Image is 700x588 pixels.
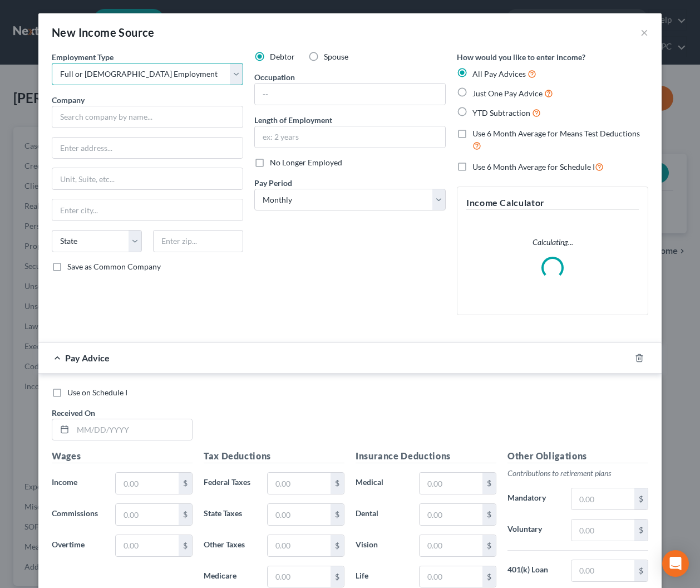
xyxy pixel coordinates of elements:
[472,69,526,79] span: All Pay Advices
[571,560,634,581] input: 0.00
[254,178,292,188] span: Pay Period
[350,566,413,588] label: Life
[472,129,640,138] span: Use 6 Month Average for Means Test Deductions
[270,52,295,61] span: Debtor
[46,503,110,526] label: Commissions
[466,237,639,248] p: Calculating...
[482,473,496,494] div: $
[52,138,243,159] input: Enter address...
[324,52,348,61] span: Spouse
[153,230,243,252] input: Enter zip...
[662,550,689,577] div: Open Intercom Messenger
[52,95,85,105] span: Company
[502,519,565,541] label: Voluntary
[331,504,344,525] div: $
[502,560,565,582] label: 401(k) Loan
[634,520,648,541] div: $
[482,504,496,525] div: $
[52,477,77,487] span: Income
[116,504,179,525] input: 0.00
[198,472,262,494] label: Federal Taxes
[356,449,496,463] h5: Insurance Deductions
[457,51,585,63] label: How would you like to enter income?
[204,449,344,463] h5: Tax Deductions
[507,468,648,479] p: Contributions to retirement plans
[179,535,192,556] div: $
[640,26,648,39] button: ×
[634,488,648,509] div: $
[198,566,262,588] label: Medicare
[350,535,413,557] label: Vision
[472,162,595,171] span: Use 6 Month Average for Schedule I
[472,89,543,98] span: Just One Pay Advice
[52,52,114,62] span: Employment Type
[67,262,161,271] span: Save as Common Company
[52,408,95,418] span: Received On
[268,473,331,494] input: 0.00
[198,503,262,526] label: State Taxes
[571,520,634,541] input: 0.00
[179,504,192,525] div: $
[255,126,445,148] input: ex: 2 years
[502,488,565,510] label: Mandatory
[52,199,243,220] input: Enter city...
[472,108,530,117] span: YTD Subtraction
[254,114,332,126] label: Length of Employment
[420,535,482,556] input: 0.00
[52,449,193,463] h5: Wages
[67,388,127,397] span: Use on Schedule I
[420,504,482,525] input: 0.00
[116,535,179,556] input: 0.00
[350,472,413,494] label: Medical
[571,488,634,509] input: 0.00
[482,535,496,556] div: $
[268,535,331,556] input: 0.00
[52,106,243,128] input: Search company by name...
[52,24,155,40] div: New Income Source
[420,566,482,587] input: 0.00
[634,560,648,581] div: $
[65,352,110,363] span: Pay Advice
[268,566,331,587] input: 0.00
[350,503,413,526] label: Dental
[268,504,331,525] input: 0.00
[73,419,192,440] input: MM/DD/YYYY
[46,535,110,557] label: Overtime
[198,535,262,557] label: Other Taxes
[507,449,648,463] h5: Other Obligations
[466,196,639,210] h5: Income Calculator
[482,566,496,587] div: $
[255,84,445,105] input: --
[116,473,179,494] input: 0.00
[331,566,344,587] div: $
[179,473,192,494] div: $
[52,168,243,189] input: Unit, Suite, etc...
[254,71,295,83] label: Occupation
[331,473,344,494] div: $
[270,158,342,167] span: No Longer Employed
[420,473,482,494] input: 0.00
[331,535,344,556] div: $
